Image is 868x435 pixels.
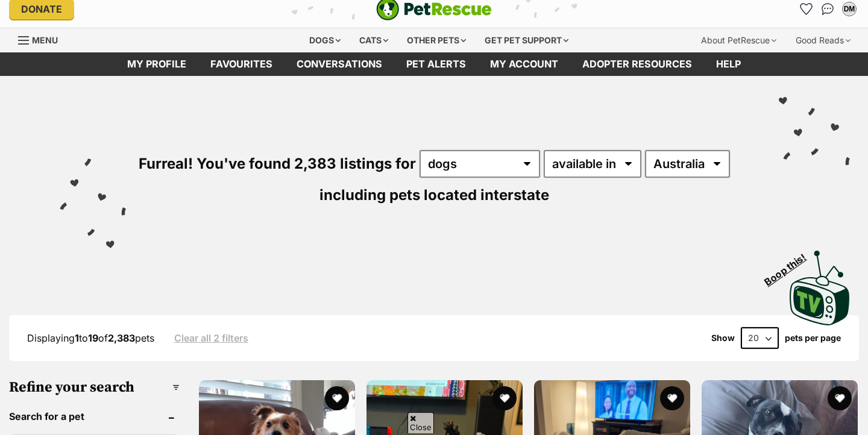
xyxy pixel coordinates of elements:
[18,28,66,50] a: Menu
[108,332,135,344] strong: 2,383
[843,3,855,15] div: DM
[398,28,474,52] div: Other pets
[75,332,79,344] strong: 1
[319,186,549,204] span: including pets located interstate
[785,333,841,343] label: pets per page
[285,52,394,76] a: conversations
[478,52,570,76] a: My account
[9,379,180,396] h3: Refine your search
[407,412,434,433] span: Close
[711,333,735,343] span: Show
[27,332,154,344] span: Displaying to of pets
[32,35,58,45] span: Menu
[476,28,577,52] div: Get pet support
[660,386,684,410] button: favourite
[198,52,285,76] a: Favourites
[790,251,850,325] img: PetRescue TV logo
[828,386,852,410] button: favourite
[115,52,198,76] a: My profile
[351,28,397,52] div: Cats
[325,386,349,410] button: favourite
[492,386,517,410] button: favourite
[174,333,248,343] a: Clear all 2 filters
[763,244,818,287] span: Boop this!
[394,52,478,76] a: Pet alerts
[139,155,416,172] span: Furreal! You've found 2,383 listings for
[88,332,98,344] strong: 19
[790,240,850,328] a: Boop this!
[693,28,785,52] div: About PetRescue
[9,411,180,422] header: Search for a pet
[570,52,704,76] a: Adopter resources
[787,28,859,52] div: Good Reads
[822,3,834,15] img: chat-41dd97257d64d25036548639549fe6c8038ab92f7586957e7f3b1b290dea8141.svg
[704,52,753,76] a: Help
[301,28,349,52] div: Dogs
